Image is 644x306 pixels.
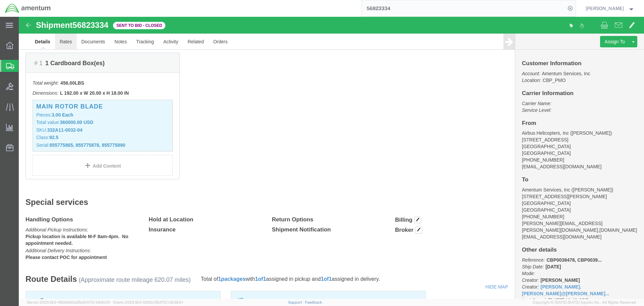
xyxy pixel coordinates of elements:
a: Feedback [305,300,322,304]
span: [DATE] 09:50:51 [83,300,110,304]
button: [PERSON_NAME] [585,4,635,12]
img: logo [5,3,51,13]
span: [DATE] 09:39:01 [156,300,183,304]
span: Steven Alcott [586,5,624,12]
iframe: FS Legacy Container [19,17,644,299]
a: Support [288,300,305,304]
span: Copyright © [DATE]-[DATE] Agistix Inc., All Rights Reserved [533,300,636,305]
span: Server: 2025.19.0-49328d0a35e [27,300,110,304]
span: Client: 2025.19.0-129fbcf [113,300,183,304]
input: Search for shipment number, reference number [362,0,566,16]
